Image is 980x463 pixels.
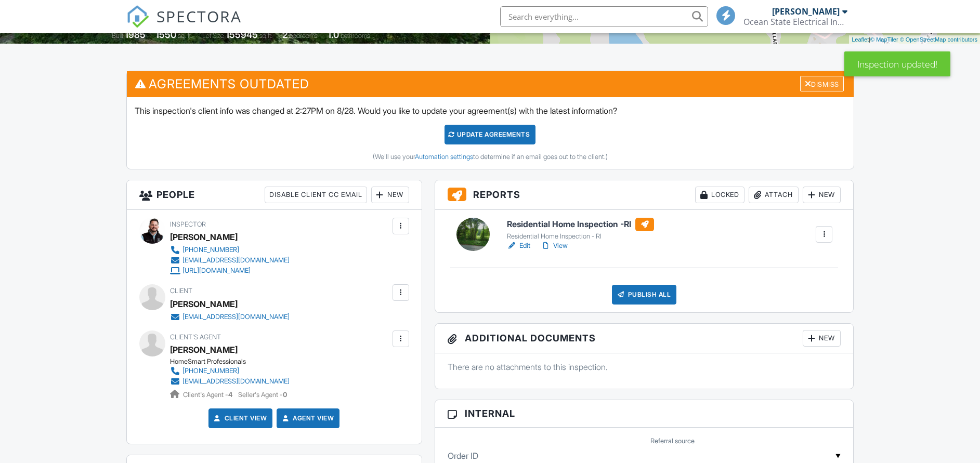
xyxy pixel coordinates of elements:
p: There are no attachments to this inspection. [448,361,841,373]
a: Agent View [280,413,334,424]
a: Edit [507,241,530,251]
a: [PERSON_NAME] [170,342,238,358]
div: [URL][DOMAIN_NAME] [182,267,251,275]
a: Leaflet [852,36,869,43]
div: 1550 [155,29,176,40]
span: sq. ft. [178,32,192,39]
div: New [803,330,841,347]
div: | [849,35,980,44]
div: 2 [282,29,288,40]
span: Seller's Agent - [238,391,287,399]
span: Client's Agent - [183,391,234,399]
div: Disable Client CC Email [265,187,367,203]
div: [EMAIL_ADDRESS][DOMAIN_NAME] [182,377,290,386]
h3: Reports [435,180,854,210]
div: 1985 [125,29,146,40]
h3: Internal [435,400,854,427]
span: SPECTORA [156,5,242,27]
a: © OpenStreetMap contributors [900,36,977,43]
div: Dismiss [800,76,844,92]
span: Built [112,32,123,39]
div: [PERSON_NAME] [772,6,840,17]
a: [PHONE_NUMBER] [170,366,290,376]
a: Automation settings [415,153,473,161]
div: New [371,187,409,203]
div: Inspection updated! [844,51,950,76]
a: [EMAIL_ADDRESS][DOMAIN_NAME] [170,255,290,266]
a: View [541,241,568,251]
div: [EMAIL_ADDRESS][DOMAIN_NAME] [182,256,290,264]
div: Ocean State Electrical Inspections Services [743,17,847,27]
strong: 4 [228,391,232,399]
div: HomeSmart Professionals [170,358,298,366]
div: Locked [695,187,744,203]
strong: 0 [283,391,287,399]
div: [PERSON_NAME] [170,229,238,245]
div: Attach [749,187,799,203]
div: [EMAIL_ADDRESS][DOMAIN_NAME] [182,313,290,321]
input: Search everything... [500,6,708,27]
a: SPECTORA [126,14,242,36]
a: Residential Home Inspection -RI Residential Home Inspection - RI [507,218,654,241]
img: The Best Home Inspection Software - Spectora [126,5,149,28]
a: [PHONE_NUMBER] [170,245,290,255]
span: sq.ft. [259,32,272,39]
div: 155945 [226,29,258,40]
span: Inspector [170,220,206,228]
h6: Residential Home Inspection -RI [507,218,654,231]
span: bedrooms [289,32,318,39]
div: [PHONE_NUMBER] [182,367,239,375]
div: Residential Home Inspection - RI [507,232,654,241]
div: New [803,187,841,203]
span: Lot Size [202,32,224,39]
div: Publish All [612,285,677,305]
a: [EMAIL_ADDRESS][DOMAIN_NAME] [170,312,290,322]
div: (We'll use your to determine if an email goes out to the client.) [135,153,846,161]
div: This inspection's client info was changed at 2:27PM on 8/28. Would you like to update your agreem... [127,97,854,169]
div: [PHONE_NUMBER] [182,246,239,254]
a: Client View [212,413,267,424]
label: Referral source [650,436,695,446]
h3: Agreements Outdated [127,71,854,97]
a: © MapTiler [870,36,898,43]
h3: Additional Documents [435,324,854,353]
a: [URL][DOMAIN_NAME] [170,266,290,276]
div: [PERSON_NAME] [170,296,238,312]
div: Update Agreements [445,125,535,144]
label: Order ID [448,450,478,461]
a: [EMAIL_ADDRESS][DOMAIN_NAME] [170,376,290,387]
span: bathrooms [341,32,370,39]
span: Client [170,287,192,295]
span: Client's Agent [170,333,221,341]
div: 1.0 [328,29,339,40]
h3: People [127,180,422,210]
